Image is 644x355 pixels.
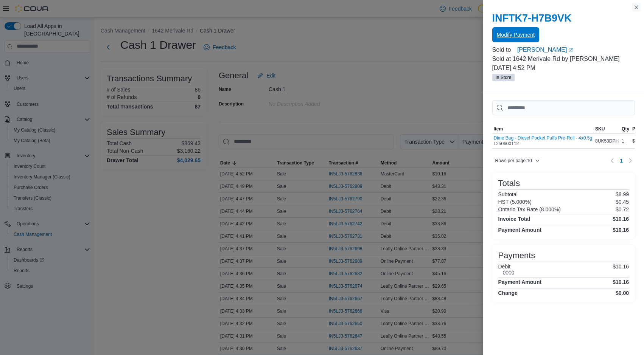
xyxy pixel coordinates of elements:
[608,155,635,167] nav: Pagination for table: MemoryTable from EuiInMemoryTable
[498,264,515,270] h6: Debit
[632,126,643,132] span: Price
[494,126,503,132] span: Item
[568,48,573,53] svg: External link
[594,124,620,133] button: SKU
[492,45,516,54] div: Sold to
[492,12,635,24] h2: INFTK7-H7B9VK
[617,155,626,167] ul: Pagination for table: MemoryTable from EuiInMemoryTable
[620,136,631,146] div: 1
[622,126,629,132] span: Qty
[620,157,623,164] span: 1
[498,251,535,260] h3: Payments
[616,191,629,197] p: $8.99
[498,216,530,222] h4: Invoice Total
[616,199,629,205] p: $0.45
[616,290,629,296] h4: $0.00
[492,64,635,73] p: [DATE] 4:52 PM
[595,126,605,132] span: SKU
[492,100,635,115] input: This is a search bar. As you type, the results lower in the page will automatically filter.
[492,124,594,133] button: Item
[498,199,532,205] h6: HST (5.000%)
[613,279,629,285] h4: $10.16
[503,270,515,276] h6: 0000
[608,156,617,165] button: Previous page
[498,227,542,233] h4: Payment Amount
[492,54,635,64] p: Sold at 1642 Merivale Rd by [PERSON_NAME]
[517,45,635,54] a: [PERSON_NAME]External link
[494,135,593,141] button: Dime Bag - Diesel Pocket Puffs Pre-Roll - 4x0.5g
[494,135,593,147] div: L250600112
[492,74,515,81] span: In Store
[613,216,629,222] h4: $10.16
[498,179,520,188] h3: Totals
[495,158,532,164] span: Rows per page : 10
[617,155,626,167] button: Page 1 of 1
[632,3,641,12] button: Close this dialog
[498,191,518,197] h6: Subtotal
[620,124,631,133] button: Qty
[498,279,542,285] h4: Payment Amount
[498,290,518,296] h4: Change
[492,27,539,42] button: Modify Payment
[613,227,629,233] h4: $10.16
[616,206,629,212] p: $0.72
[626,156,635,165] button: Next page
[497,31,535,39] span: Modify Payment
[492,156,543,165] button: Rows per page:10
[613,264,629,276] p: $10.16
[498,206,561,212] h6: Ontario Tax Rate (8.000%)
[595,138,619,144] span: 8UK53DPH
[496,74,512,81] span: In Store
